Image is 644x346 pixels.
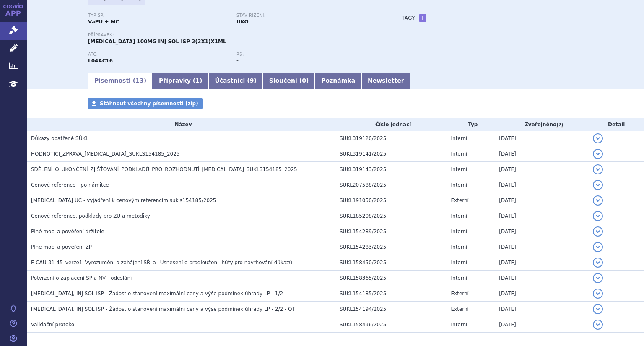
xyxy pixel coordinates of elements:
td: [DATE] [495,317,589,333]
strong: GUSELKUMAB [88,58,113,64]
abbr: (?) [556,122,563,128]
th: Typ [447,118,495,131]
span: Důkazy opatřené SÚKL [31,135,88,141]
td: SUKL158365/2025 [335,271,447,286]
button: detail [593,289,603,299]
p: RS: [236,52,377,57]
span: Interní [451,151,467,157]
p: ATC: [88,52,228,57]
td: [DATE] [495,177,589,193]
span: F-CAU-31-45_verze1_Vyrozumění o zahájení SŘ_a_ Usnesení o prodloužení lhůty pro navrhování důkazů [31,260,292,265]
p: Typ SŘ: [88,13,228,18]
td: SUKL158436/2025 [335,317,447,333]
span: 1 [195,77,200,84]
span: TREMFYA, INJ SOL ISP - Žádost o stanovení maximální ceny a výše podmínek úhrady LP - 1/2 [31,291,283,297]
th: Číslo jednací [335,118,447,131]
span: Externí [451,306,469,312]
button: detail [593,258,603,268]
span: Interní [451,275,467,281]
button: detail [593,242,603,252]
span: [MEDICAL_DATA] 100MG INJ SOL ISP 2(2X1)X1ML [88,39,226,44]
td: [DATE] [495,224,589,239]
a: Sloučení (0) [263,73,315,89]
td: [DATE] [495,271,589,286]
th: Název [27,118,335,131]
a: Účastníci (9) [208,73,262,89]
button: detail [593,149,603,159]
button: detail [593,180,603,190]
span: Cenové reference, podklady pro ZÚ a metodiky [31,213,150,219]
span: HODNOTÍCÍ_ZPRÁVA_TREMFYA_SUKLS154185_2025 [31,151,180,157]
td: [DATE] [495,131,589,146]
strong: VaPÚ + MC [88,19,119,25]
span: TREMFYA UC - vyjádření k cenovým referencím sukls154185/2025 [31,198,216,203]
span: 0 [302,77,306,84]
td: SUKL154185/2025 [335,286,447,302]
span: Interní [451,244,467,250]
span: Interní [451,213,467,219]
td: SUKL154194/2025 [335,302,447,317]
p: Stav řízení: [236,13,377,18]
span: Stáhnout všechny písemnosti (zip) [100,101,198,107]
span: Plné moci a pověření držitele [31,229,104,234]
td: SUKL154289/2025 [335,224,447,239]
td: [DATE] [495,239,589,255]
span: Interní [451,166,467,172]
span: Potvrzení o zaplacení SP a NV - odeslání [31,275,132,281]
td: SUKL191050/2025 [335,193,447,208]
td: SUKL319141/2025 [335,146,447,162]
span: Interní [451,135,467,141]
span: 9 [250,77,254,84]
a: Písemnosti (13) [88,73,153,89]
button: detail [593,133,603,143]
td: [DATE] [495,146,589,162]
span: Plné moci a pověření ZP [31,244,92,250]
th: Detail [589,118,644,131]
td: [DATE] [495,193,589,208]
span: Interní [451,182,467,188]
td: SUKL319120/2025 [335,131,447,146]
span: Cenové reference - po námitce [31,182,109,188]
button: detail [593,273,603,283]
a: Newsletter [361,73,410,89]
td: [DATE] [495,255,589,271]
td: [DATE] [495,302,589,317]
td: SUKL154283/2025 [335,239,447,255]
a: Poznámka [315,73,361,89]
span: Validační protokol [31,322,76,328]
h3: Tagy [402,13,415,23]
button: detail [593,211,603,221]
button: detail [593,304,603,314]
span: Interní [451,322,467,328]
td: [DATE] [495,162,589,177]
a: Přípravky (1) [153,73,208,89]
strong: - [236,58,239,64]
td: [DATE] [495,286,589,302]
a: + [419,14,426,22]
strong: UKO [236,19,249,25]
td: SUKL185208/2025 [335,208,447,224]
button: detail [593,320,603,330]
td: SUKL319143/2025 [335,162,447,177]
button: detail [593,195,603,206]
td: SUKL158450/2025 [335,255,447,271]
th: Zveřejněno [495,118,589,131]
a: Stáhnout všechny písemnosti (zip) [88,98,203,109]
button: detail [593,226,603,237]
td: [DATE] [495,208,589,224]
span: 13 [135,77,143,84]
span: Externí [451,291,469,297]
span: Externí [451,198,469,203]
p: Přípravek: [88,33,385,38]
span: SDĚLENÍ_O_UKONČENÍ_ZJIŠŤOVÁNÍ_PODKLADŮ_PRO_ROZHODNUTÍ_TREMFYA_SUKLS154185_2025 [31,166,297,172]
td: SUKL207588/2025 [335,177,447,193]
button: detail [593,164,603,174]
span: Interní [451,229,467,234]
span: TREMFYA, INJ SOL ISP - Žádost o stanovení maximální ceny a výše podmínek úhrady LP - 2/2 - OT [31,306,295,312]
span: Interní [451,260,467,265]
